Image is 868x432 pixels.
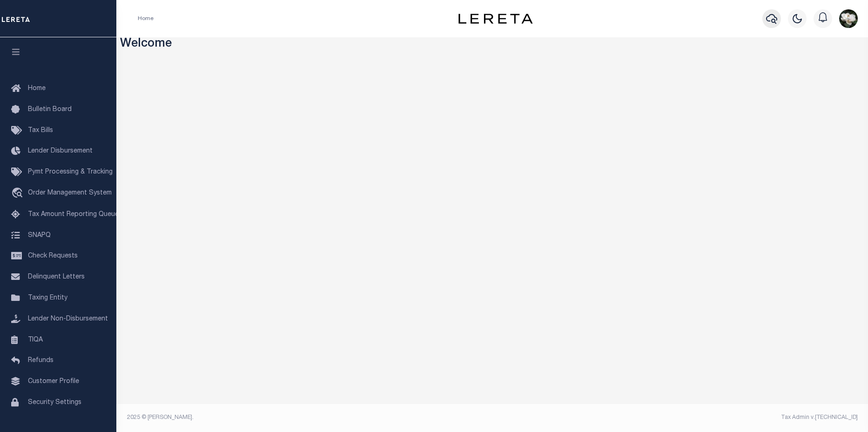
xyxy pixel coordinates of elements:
[28,295,67,301] span: Taxing Entity
[28,106,72,113] span: Bulletin Board
[28,85,46,92] span: Home
[28,232,51,238] span: SNAPQ
[28,378,79,385] span: Customer Profile
[28,148,93,154] span: Lender Disbursement
[28,399,81,406] span: Security Settings
[28,253,78,259] span: Check Requests
[11,188,26,200] i: travel_explore
[28,211,119,218] span: Tax Amount Reporting Queue
[120,37,865,52] h3: Welcome
[28,169,113,175] span: Pymt Processing & Tracking
[138,14,154,23] li: Home
[499,413,858,422] div: Tax Admin v.[TECHNICAL_ID]
[28,190,112,196] span: Order Management System
[28,336,43,343] span: TIQA
[120,413,492,422] div: 2025 © [PERSON_NAME].
[458,14,533,24] img: logo-dark.svg
[28,316,108,322] span: Lender Non-Disbursement
[28,274,85,280] span: Delinquent Letters
[28,357,54,364] span: Refunds
[28,127,53,134] span: Tax Bills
